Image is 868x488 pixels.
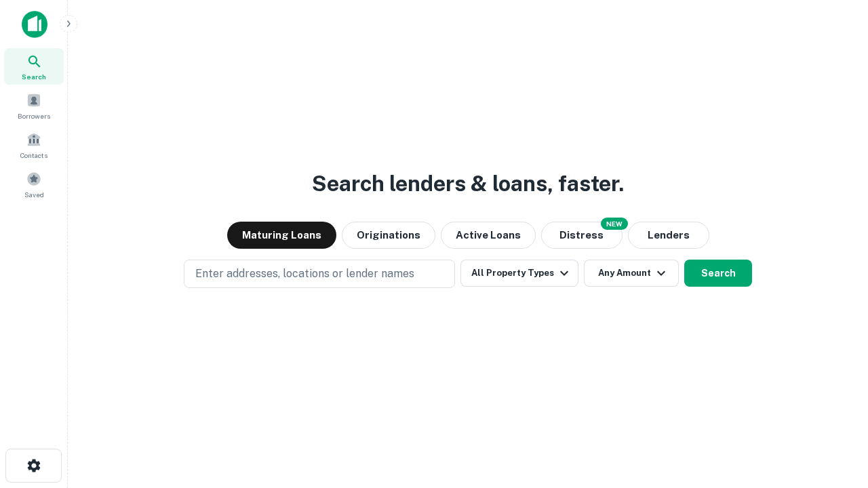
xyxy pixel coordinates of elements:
[584,260,679,287] button: Any Amount
[227,222,336,249] button: Maturing Loans
[4,48,64,85] a: Search
[800,380,868,445] iframe: Chat Widget
[541,222,623,249] button: Search distressed loans with lien and other non-mortgage details.
[312,167,624,200] h3: Search lenders & loans, faster.
[684,260,752,287] button: Search
[441,222,536,249] button: Active Loans
[342,222,435,249] button: Originations
[628,222,709,249] button: Lenders
[24,189,44,200] span: Saved
[22,71,46,82] span: Search
[195,266,414,282] p: Enter addresses, locations or lender names
[20,150,47,161] span: Contacts
[4,127,64,163] a: Contacts
[601,218,628,230] div: NEW
[4,87,64,124] a: Borrowers
[22,11,47,38] img: capitalize-icon.png
[4,166,64,203] a: Saved
[460,260,578,287] button: All Property Types
[184,260,455,288] button: Enter addresses, locations or lender names
[18,110,50,121] span: Borrowers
